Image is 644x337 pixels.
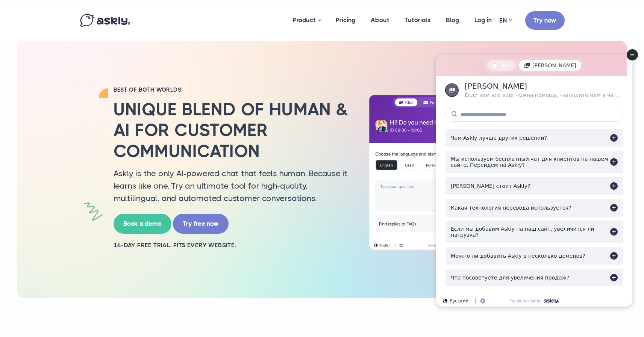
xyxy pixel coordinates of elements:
img: AI multilingual chat [362,88,557,251]
iframe: Askly chat [430,49,638,313]
a: Try now [525,11,565,30]
a: Log in [467,2,499,38]
h2: BEST OF BOTH WORLDS [114,86,350,94]
a: Product [285,2,328,39]
a: Tutorials [397,2,438,38]
h2: Unique blend of human & AI for customer communication [114,99,350,162]
p: Askly is the only AI-powered chat that feels human. Because it learns like one. Try an ultimate t... [114,167,350,204]
a: EN [499,15,512,26]
a: Pricing [328,2,363,38]
a: About [363,2,397,38]
img: Askly [80,14,130,27]
h2: 14-day free trial. Fits every website. [114,241,350,249]
a: Book a demo [114,214,171,234]
a: Try free now [173,214,229,234]
a: Blog [438,2,467,38]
